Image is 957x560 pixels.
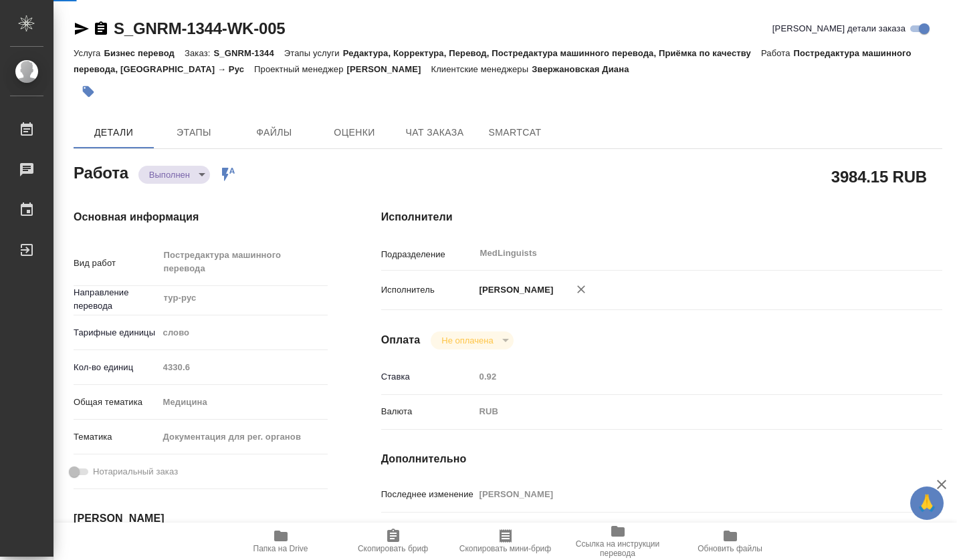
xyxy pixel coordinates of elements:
p: Кол-во единиц [74,361,158,374]
span: Скопировать бриф [358,544,428,553]
div: слово [158,321,328,344]
span: Скопировать мини-бриф [459,544,551,553]
button: Выполнен [145,169,194,180]
p: Общая тематика [74,396,158,409]
span: Обновить файлы [698,544,762,553]
p: Клиентские менеджеры [431,64,532,74]
p: [PERSON_NAME] [347,64,431,74]
p: Проектный менеджер [254,64,346,74]
p: Услуга [74,48,104,58]
p: Заказ: [185,48,213,58]
span: Этапы [162,124,226,141]
div: Документация для рег. органов [158,426,328,448]
span: Оценки [322,124,387,141]
p: Тематика [74,430,158,444]
p: Звержановская Диана [532,64,639,74]
span: SmartCat [483,124,547,141]
p: Работа [761,48,794,58]
button: Добавить тэг [74,77,103,106]
button: Скопировать мини-бриф [449,523,562,560]
div: Медицина [158,391,328,414]
button: Скопировать ссылку для ЯМессенджера [74,21,90,37]
button: Скопировать ссылку [93,21,109,37]
p: Ставка [381,370,475,384]
p: Вид работ [74,257,158,270]
div: RUB [475,400,895,423]
span: [PERSON_NAME] детали заказа [772,22,906,35]
h4: Оплата [381,332,421,348]
p: [PERSON_NAME] [475,283,554,297]
span: Папка на Drive [253,544,308,553]
button: Удалить исполнителя [566,275,596,304]
h4: [PERSON_NAME] [74,511,328,527]
div: Выполнен [138,166,210,184]
button: Папка на Drive [225,523,337,560]
input: Пустое поле [475,484,895,504]
p: Последнее изменение [381,488,475,501]
input: Пустое поле [475,367,895,386]
span: Детали [82,124,146,141]
p: Редактура, Корректура, Перевод, Постредактура машинного перевода, Приёмка по качеству [343,48,761,58]
h4: Основная информация [74,209,328,225]
p: Бизнес перевод [104,48,185,58]
button: Ссылка на инструкции перевода [562,523,674,560]
p: Тарифные единицы [74,326,158,339]
h2: Работа [74,160,128,184]
span: 🙏 [916,489,938,517]
p: Валюта [381,405,475,418]
a: S_GNRM-1344-WK-005 [114,19,285,37]
p: S_GNRM-1344 [213,48,284,58]
div: Выполнен [431,331,513,349]
p: Этапы услуги [284,48,343,58]
p: Исполнитель [381,283,475,297]
span: Нотариальный заказ [93,465,178,478]
span: Файлы [242,124,306,141]
span: Ссылка на инструкции перевода [570,539,666,558]
input: Пустое поле [158,358,328,377]
h2: 3984.15 RUB [831,165,927,188]
button: Скопировать бриф [337,523,449,560]
p: Направление перевода [74,286,158,313]
button: Обновить файлы [674,523,786,560]
span: Чат заказа [403,124,467,141]
h4: Дополнительно [381,451,942,467]
h4: Исполнители [381,209,942,225]
button: Не оплачена [437,335,497,346]
p: Подразделение [381,248,475,261]
button: 🙏 [910,486,944,520]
